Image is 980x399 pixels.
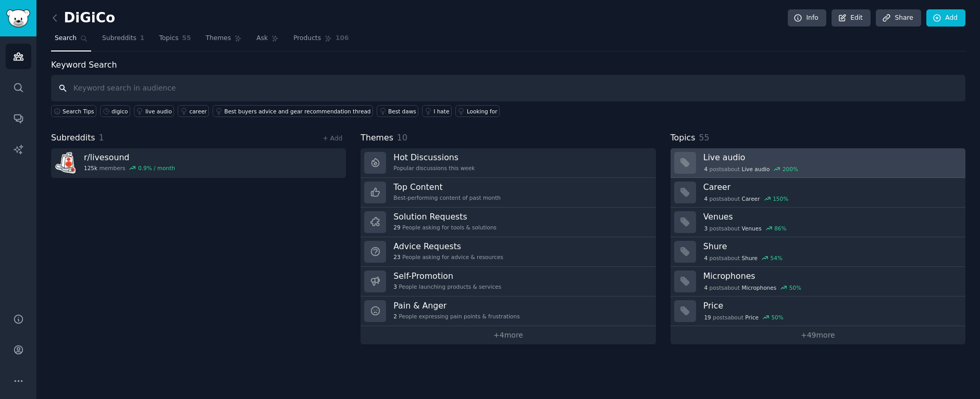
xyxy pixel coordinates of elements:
[393,313,397,320] span: 2
[742,284,777,291] span: Microphones
[742,195,760,202] span: Career
[84,164,97,172] span: 125k
[393,253,400,261] span: 23
[393,313,519,320] div: People expressing pain points & frustrations
[336,34,349,43] span: 106
[704,225,708,232] span: 3
[832,9,871,27] a: Edit
[704,284,708,291] span: 4
[51,105,96,117] button: Search Tips
[704,254,708,262] span: 4
[55,34,77,43] span: Search
[703,224,788,233] div: post s about
[771,314,783,321] div: 50 %
[51,30,91,52] a: Search
[703,241,958,252] h3: Shure
[322,135,342,142] a: + Add
[256,34,268,43] span: Ask
[393,182,501,192] h3: Top Content
[397,133,407,143] span: 10
[51,132,95,145] span: Subreddits
[361,208,655,237] a: Solution Requests29People asking for tools & solutions
[703,313,785,322] div: post s about
[876,9,921,27] a: Share
[55,152,77,174] img: livesound
[393,283,501,290] div: People launching products & services
[671,148,965,178] a: Live audio4postsaboutLive audio200%
[393,211,497,222] h3: Solution Requests
[393,164,475,172] div: Popular discussions this week
[361,297,655,326] a: Pain & Anger2People expressing pain points & frustrations
[703,211,958,222] h3: Venues
[293,34,321,43] span: Products
[290,30,352,52] a: Products106
[224,108,370,115] div: Best buyers advice and gear recommendation thread
[377,105,418,117] a: Best daws
[467,108,498,115] div: Looking for
[361,178,655,208] a: Top ContentBest-performing content of past month
[422,105,452,117] a: I hate
[99,133,104,143] span: 1
[671,132,696,145] span: Topics
[111,108,128,115] div: digico
[789,284,801,291] div: 50 %
[140,34,145,43] span: 1
[703,182,958,192] h3: Career
[433,108,449,115] div: I hate
[206,34,231,43] span: Themes
[671,267,965,297] a: Microphones4postsaboutMicrophones50%
[393,224,497,231] div: People asking for tools & solutions
[138,164,175,172] div: 0.9 % / month
[100,105,130,117] a: digico
[361,237,655,267] a: Advice Requests23People asking for advice & resources
[393,271,501,281] h3: Self-Promotion
[361,148,655,178] a: Hot DiscussionsPopular discussions this week
[703,271,958,281] h3: Microphones
[393,300,519,311] h3: Pain & Anger
[63,108,94,115] span: Search Tips
[178,105,209,117] a: career
[703,283,802,292] div: post s about
[145,108,172,115] div: live audio
[134,105,174,117] a: live audio
[699,133,709,143] span: 55
[671,208,965,237] a: Venues3postsaboutVenues86%
[51,148,346,178] a: r/livesound125kmembers0.9% / month
[774,225,786,232] div: 86 %
[703,164,799,174] div: post s about
[189,108,207,115] div: career
[742,225,762,232] span: Venues
[771,254,783,262] div: 54 %
[102,34,137,43] span: Subreddits
[155,30,194,52] a: Topics55
[361,326,655,344] a: +4more
[51,10,115,27] h2: DiGiCo
[703,253,784,263] div: post s about
[213,105,373,117] a: Best buyers advice and gear recommendation thread
[704,314,711,321] span: 19
[704,195,708,202] span: 4
[361,267,655,297] a: Self-Promotion3People launching products & services
[671,237,965,267] a: Shure4postsaboutShure54%
[84,164,175,172] div: members
[703,152,958,163] h3: Live audio
[671,326,965,344] a: +49more
[393,241,503,252] h3: Advice Requests
[393,283,397,290] span: 3
[182,34,191,43] span: 55
[159,34,178,43] span: Topics
[98,30,148,52] a: Subreddits1
[703,194,789,203] div: post s about
[703,300,958,311] h3: Price
[773,195,788,202] div: 150 %
[742,254,758,262] span: Shure
[202,30,246,52] a: Themes
[671,297,965,326] a: Price19postsaboutPrice50%
[788,9,826,27] a: Info
[704,165,708,173] span: 4
[6,9,30,28] img: GummySearch logo
[671,178,965,208] a: Career4postsaboutCareer150%
[393,194,501,201] div: Best-performing content of past month
[926,9,965,27] a: Add
[361,132,393,145] span: Themes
